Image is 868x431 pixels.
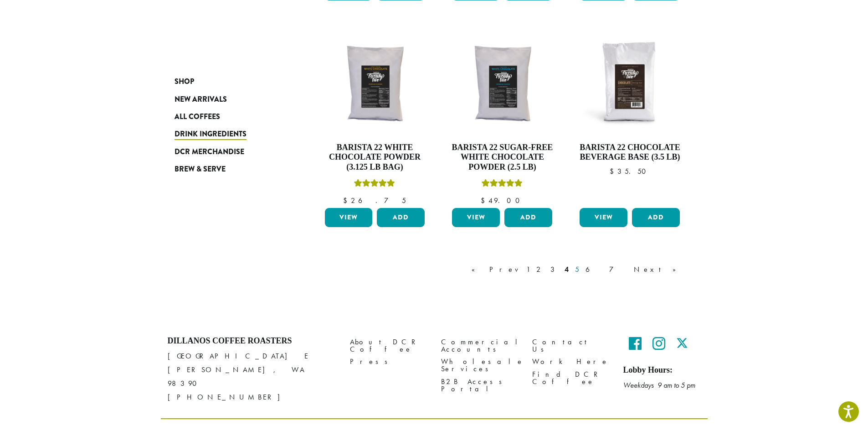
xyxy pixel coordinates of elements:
h4: Dillanos Coffee Roasters [168,336,336,346]
a: 1 [524,264,532,275]
a: 6 [584,264,605,275]
a: View [325,208,373,227]
bdi: 26.75 [343,196,406,205]
button: Add [377,208,425,227]
img: B22-Sweet-Ground-White-Chocolate-Powder-300x300.png [322,31,427,135]
a: Barista 22 Chocolate Beverage Base (3.5 lb) $35.50 [577,31,682,204]
em: Weekdays 9 am to 5 pm [623,380,695,390]
a: View [452,208,500,227]
a: Press [350,356,427,368]
span: Brew & Serve [175,164,226,175]
a: Drink Ingredients [175,125,284,143]
a: 4 [563,264,570,275]
bdi: 49.00 [481,196,524,205]
a: Next » [632,264,684,275]
a: DCR Merchandise [175,143,284,161]
bdi: 35.50 [610,166,650,176]
a: Wholesale Services [441,356,519,375]
div: Rated 5.00 out of 5 [354,178,395,192]
button: Add [504,208,552,227]
a: 7 [607,264,629,275]
span: All Coffees [175,111,220,123]
a: Barista 22 Sugar-Free White Chocolate Powder (2.5 lb)Rated 5.00 out of 5 $49.00 [450,31,555,204]
a: Contact Us [532,336,610,356]
span: $ [343,196,351,205]
h4: Barista 22 White Chocolate Powder (3.125 lb bag) [323,143,427,172]
h4: Barista 22 Chocolate Beverage Base (3.5 lb) [577,143,682,162]
p: [GEOGRAPHIC_DATA] E [PERSON_NAME], WA 98390 [PHONE_NUMBER] [168,349,336,404]
span: $ [610,166,617,176]
a: All Coffees [175,108,284,125]
span: New Arrivals [175,94,227,105]
a: 5 [573,264,581,275]
a: Brew & Serve [175,161,284,178]
a: 3 [549,264,560,275]
a: Find DCR Coffee [532,368,610,388]
a: Shop [175,73,284,90]
h5: Lobby Hours: [623,365,701,375]
span: DCR Merchandise [175,146,244,158]
a: Commercial Accounts [441,336,519,356]
a: « Prev [470,264,522,275]
a: 2 [534,264,546,275]
span: Drink Ingredients [175,129,247,140]
div: Rated 5.00 out of 5 [482,178,523,192]
a: About DCR Coffee [350,336,427,356]
span: $ [481,196,488,205]
a: Work Here [532,356,610,368]
span: Shop [175,76,194,88]
a: B2B Access Portal [441,375,519,395]
img: B22_PowderedMix_Mocha-300x300.jpg [577,31,682,135]
a: New Arrivals [175,90,284,108]
img: B22-SF-White-Chocolate-Powder-300x300.png [450,31,555,135]
h4: Barista 22 Sugar-Free White Chocolate Powder (2.5 lb) [450,143,555,172]
button: Add [632,208,680,227]
a: View [580,208,627,227]
a: Barista 22 White Chocolate Powder (3.125 lb bag)Rated 5.00 out of 5 $26.75 [323,31,427,204]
